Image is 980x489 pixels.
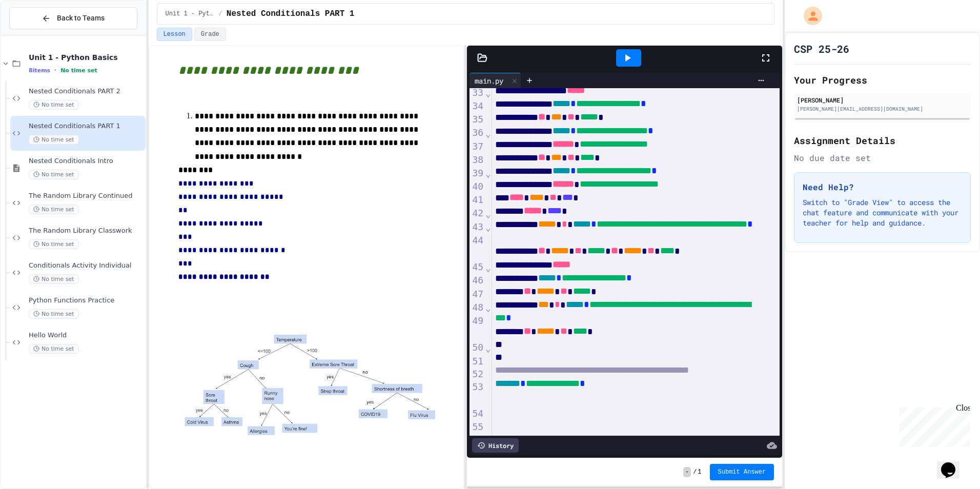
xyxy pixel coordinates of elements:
[469,220,485,234] div: 43
[718,468,766,476] span: Submit Answer
[29,100,79,110] span: No time set
[683,467,691,477] span: -
[469,274,485,287] div: 46
[469,301,485,314] div: 48
[54,66,56,74] span: •
[710,464,774,480] button: Submit Answer
[472,438,519,453] div: History
[469,140,485,153] div: 37
[485,222,492,233] span: Fold line
[60,67,97,74] span: No time set
[469,407,485,420] div: 54
[29,296,144,305] span: Python Functions Practice
[485,88,492,98] span: Fold line
[793,4,825,28] div: My Account
[29,87,144,96] span: Nested Conditionals PART 2
[469,355,485,368] div: 51
[57,13,105,24] span: Back to Teams
[469,73,521,88] div: main.py
[29,205,79,214] span: No time set
[469,380,485,407] div: 53
[194,28,226,41] button: Grade
[469,314,485,341] div: 49
[469,368,485,380] div: 52
[794,73,971,87] h2: Your Progress
[937,448,970,479] iframe: chat widget
[469,260,485,274] div: 45
[469,207,485,220] div: 42
[469,113,485,126] div: 35
[469,153,485,167] div: 38
[29,344,79,354] span: No time set
[895,403,970,447] iframe: chat widget
[698,468,701,476] span: 1
[29,227,144,235] span: The Random Library Classwork
[219,10,222,18] span: /
[29,122,144,131] span: Nested Conditionals PART 1
[469,341,485,354] div: 50
[794,133,971,148] h2: Assignment Details
[4,4,71,65] div: Chat with us now!Close
[485,168,492,179] span: Fold line
[29,274,79,284] span: No time set
[469,167,485,180] div: 39
[794,42,849,56] h1: CSP 25-26
[166,10,215,18] span: Unit 1 - Python Basics
[803,181,962,193] h3: Need Help?
[469,288,485,301] div: 47
[9,7,137,29] button: Back to Teams
[29,309,79,319] span: No time set
[29,239,79,249] span: No time set
[29,170,79,179] span: No time set
[797,95,968,105] div: [PERSON_NAME]
[29,135,79,145] span: No time set
[469,86,485,99] div: 33
[485,302,492,313] span: Fold line
[29,53,144,62] span: Unit 1 - Python Basics
[469,126,485,139] div: 36
[469,99,485,113] div: 34
[157,28,192,41] button: Lesson
[469,420,485,433] div: 55
[469,193,485,207] div: 41
[29,192,144,200] span: The Random Library Continued
[227,8,355,20] span: Nested Conditionals PART 1
[29,331,144,340] span: Hello World
[485,128,492,139] span: Fold line
[803,197,962,228] p: Switch to "Grade View" to access the chat feature and communicate with your teacher for help and ...
[29,67,50,74] span: 8 items
[469,180,485,193] div: 40
[797,105,968,113] div: [PERSON_NAME][EMAIL_ADDRESS][DOMAIN_NAME]
[29,157,144,166] span: Nested Conditionals Intro
[693,468,697,476] span: /
[469,75,508,86] div: main.py
[469,234,485,260] div: 44
[794,152,971,164] div: No due date set
[485,209,492,219] span: Fold line
[485,262,492,273] span: Fold line
[29,261,144,270] span: Conditionals Activity Individual
[485,343,492,354] span: Fold line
